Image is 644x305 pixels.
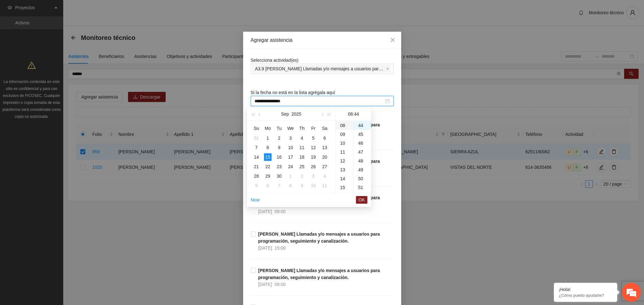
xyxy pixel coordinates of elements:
div: 47 [354,148,371,156]
div: 46 [354,139,371,148]
td: 2025-10-07 [273,181,285,190]
div: 5 [310,134,317,142]
div: 12 [310,144,317,151]
div: 2 [298,172,306,180]
div: 16 [275,153,283,161]
td: 2025-10-11 [319,181,330,190]
td: 2025-09-10 [285,143,296,152]
td: 2025-09-12 [308,143,319,152]
button: Sep [281,108,289,120]
div: 26 [310,163,317,170]
div: 51 [354,183,371,192]
a: Now [251,197,260,202]
td: 2025-10-01 [285,171,296,181]
div: 2 [275,134,283,142]
div: 28 [253,172,260,180]
td: 2025-09-08 [262,143,273,152]
button: OK [356,196,367,204]
td: 2025-09-29 [262,171,273,181]
td: 2025-08-31 [251,133,262,143]
span: 15:00 [275,245,286,251]
div: 44 [354,121,371,130]
td: 2025-09-30 [273,171,285,181]
span: 09:00 [275,209,286,214]
span: Selecciona actividad(es) [251,58,299,63]
td: 2025-10-03 [308,171,319,181]
strong: [PERSON_NAME] Llamadas y/o mensajes a usuarios para programación, seguimiento y canalización. [258,122,380,134]
div: ¡Hola! [559,287,612,292]
span: Estamos en línea. [37,85,87,149]
td: 2025-10-02 [296,171,308,181]
th: We [285,123,296,133]
div: 7 [275,182,283,189]
div: 20 [321,153,328,161]
td: 2025-09-27 [319,162,330,171]
td: 2025-09-04 [296,133,308,143]
div: 18 [298,153,306,161]
td: 2025-09-03 [285,133,296,143]
div: 15 [336,183,353,192]
div: 23 [275,163,283,170]
button: Close [384,32,401,49]
div: 3 [287,134,294,142]
div: 4 [298,134,306,142]
div: 50 [354,174,371,183]
div: 12 [336,156,353,165]
div: 31 [253,134,260,142]
td: 2025-09-25 [296,162,308,171]
td: 2025-09-18 [296,152,308,162]
td: 2025-09-20 [319,152,330,162]
td: 2025-09-15 [262,152,273,162]
div: 4 [321,172,328,180]
th: Fr [308,123,319,133]
div: 7 [253,144,260,151]
span: [DATE] [258,282,272,287]
div: 6 [321,134,328,142]
div: 8 [287,182,294,189]
span: [DATE] [258,245,272,251]
td: 2025-10-06 [262,181,273,190]
strong: [PERSON_NAME] Llamadas y/o mensajes a usuarios para programación, seguimiento y canalización. [258,195,380,207]
div: Minimizar ventana de chat en vivo [104,3,119,18]
div: 16 [336,192,353,201]
td: 2025-09-16 [273,152,285,162]
div: 1 [287,172,294,180]
div: 15 [264,153,272,161]
td: 2025-09-13 [319,143,330,152]
span: close [390,37,395,42]
div: 08:44 [338,108,369,120]
div: 10 [336,139,353,148]
td: 2025-09-06 [319,133,330,143]
div: 45 [354,130,371,139]
strong: [PERSON_NAME] Llamadas y/o mensajes a usuarios para programación, seguimiento y canalización. [258,268,380,280]
div: 9 [298,182,306,189]
td: 2025-10-10 [308,181,319,190]
td: 2025-10-09 [296,181,308,190]
div: 11 [321,182,328,189]
th: Tu [273,123,285,133]
th: Su [251,123,262,133]
button: 2025 [291,108,301,120]
span: OK [359,196,365,203]
td: 2025-09-23 [273,162,285,171]
div: 24 [287,163,294,170]
th: Sa [319,123,330,133]
div: 49 [354,165,371,174]
div: 10 [310,182,317,189]
span: A3.9 [PERSON_NAME] Llamadas y/o mensajes a usuarios para programación, seguimiento y canalización. [255,65,385,72]
p: ¿Cómo puedo ayudarte? [559,293,612,298]
div: 14 [336,174,353,183]
div: 9 [275,144,283,151]
th: Mo [262,123,273,133]
strong: [PERSON_NAME] Llamadas y/o mensajes a usuarios para programación, seguimiento y canalización. [258,232,380,244]
span: Si la fecha no está en la lista agrégala aquí [251,90,335,95]
div: 1 [264,134,272,142]
td: 2025-09-24 [285,162,296,171]
td: 2025-09-02 [273,133,285,143]
td: 2025-10-04 [319,171,330,181]
td: 2025-10-08 [285,181,296,190]
div: 48 [354,156,371,165]
div: Chatee con nosotros ahora [33,32,106,41]
td: 2025-09-19 [308,152,319,162]
div: 6 [264,182,272,189]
